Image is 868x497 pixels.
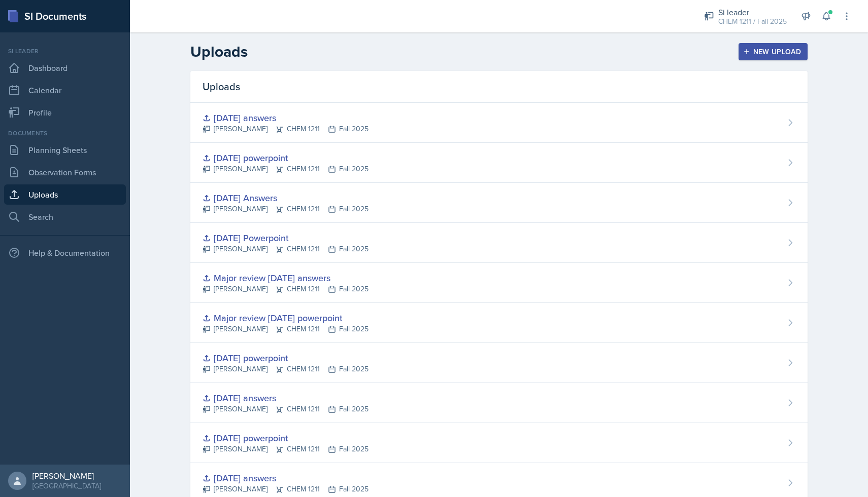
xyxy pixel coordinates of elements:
[190,143,808,183] a: [DATE] powerpoint [PERSON_NAME]CHEM 1211Fall 2025
[203,284,369,294] div: [PERSON_NAME] CHEM 1211 Fall 2025
[4,243,126,263] div: Help & Documentation
[190,383,808,423] a: [DATE] answers [PERSON_NAME]CHEM 1211Fall 2025
[190,223,808,263] a: [DATE] Powerpoint [PERSON_NAME]CHEM 1211Fall 2025
[203,191,369,205] div: [DATE] Answers
[203,231,369,245] div: [DATE] Powerpoint
[203,271,369,285] div: Major review [DATE] answers
[4,207,126,227] a: Search
[32,481,101,491] div: [GEOGRAPHIC_DATA]
[4,140,126,160] a: Planning Sheets
[203,124,369,134] div: [PERSON_NAME] CHEM 1211 Fall 2025
[745,48,802,56] div: New Upload
[4,102,126,123] a: Profile
[190,103,808,143] a: [DATE] answers [PERSON_NAME]CHEM 1211Fall 2025
[4,47,126,56] div: Si leader
[203,484,369,494] div: [PERSON_NAME] CHEM 1211 Fall 2025
[203,364,369,374] div: [PERSON_NAME] CHEM 1211 Fall 2025
[203,324,369,334] div: [PERSON_NAME] CHEM 1211 Fall 2025
[203,311,369,325] div: Major review [DATE] powerpoint
[203,164,369,174] div: [PERSON_NAME] CHEM 1211 Fall 2025
[4,162,126,182] a: Observation Forms
[718,16,787,27] div: CHEM 1211 / Fall 2025
[32,471,101,481] div: [PERSON_NAME]
[203,351,369,365] div: [DATE] powerpoint
[203,204,369,214] div: [PERSON_NAME] CHEM 1211 Fall 2025
[4,129,126,138] div: Documents
[190,43,248,61] h2: Uploads
[4,184,126,205] a: Uploads
[190,343,808,383] a: [DATE] powerpoint [PERSON_NAME]CHEM 1211Fall 2025
[190,303,808,343] a: Major review [DATE] powerpoint [PERSON_NAME]CHEM 1211Fall 2025
[4,80,126,100] a: Calendar
[203,151,369,165] div: [DATE] powerpoint
[739,43,808,60] button: New Upload
[190,423,808,463] a: [DATE] powerpoint [PERSON_NAME]CHEM 1211Fall 2025
[203,471,369,485] div: [DATE] answers
[190,183,808,223] a: [DATE] Answers [PERSON_NAME]CHEM 1211Fall 2025
[203,111,369,125] div: [DATE] answers
[203,404,369,414] div: [PERSON_NAME] CHEM 1211 Fall 2025
[190,263,808,303] a: Major review [DATE] answers [PERSON_NAME]CHEM 1211Fall 2025
[203,431,369,445] div: [DATE] powerpoint
[4,58,126,78] a: Dashboard
[718,6,787,18] div: Si leader
[203,244,369,254] div: [PERSON_NAME] CHEM 1211 Fall 2025
[190,71,808,103] div: Uploads
[203,444,369,454] div: [PERSON_NAME] CHEM 1211 Fall 2025
[203,391,369,405] div: [DATE] answers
